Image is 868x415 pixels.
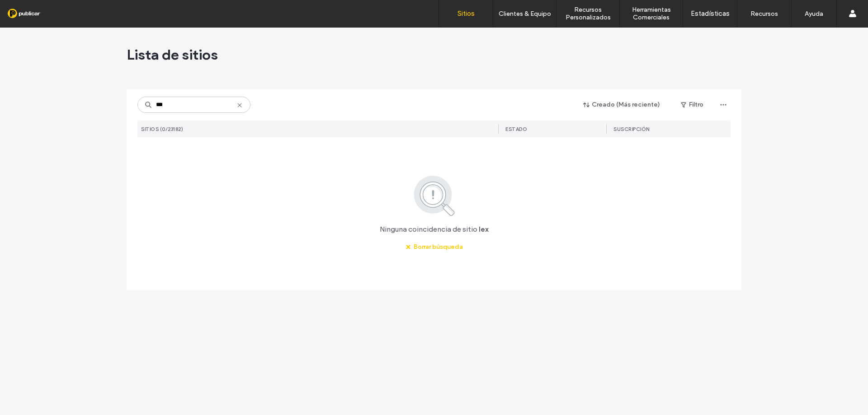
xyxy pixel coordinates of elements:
[141,126,183,132] span: SITIOS (0/23182)
[672,98,712,112] button: Filtro
[557,6,619,21] label: Recursos Personalizados
[479,224,488,234] span: lex
[691,9,730,18] label: Estadísticas
[458,9,475,18] label: Sitios
[805,10,823,18] label: Ayuda
[505,126,527,132] span: ESTADO
[613,126,650,132] span: Suscripción
[576,98,668,112] button: Creado (Más reciente)
[380,224,477,234] span: Ninguna coincidencia de sitio
[127,46,218,64] span: Lista de sitios
[750,10,778,18] label: Recursos
[401,174,467,217] img: search.svg
[499,10,551,18] label: Clientes & Equipo
[397,240,471,254] button: Borrar búsqueda
[620,6,683,21] label: Herramientas Comerciales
